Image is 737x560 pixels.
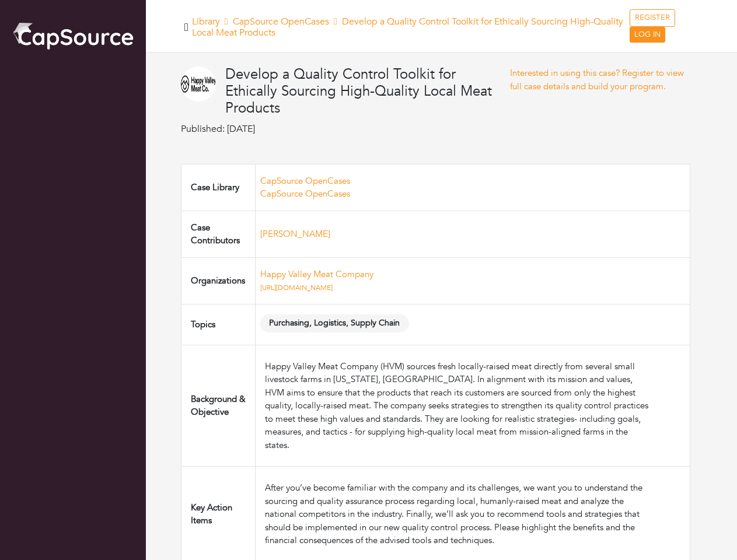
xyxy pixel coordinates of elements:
p: Published: [DATE] [181,122,510,136]
div: After you’ve become familiar with the company and its challenges, we want you to understand the s... [265,481,652,547]
td: Case Library [181,164,256,211]
div: Happy Valley Meat Company (HVM) sources fresh locally-raised meat directly from several small liv... [265,360,652,452]
a: CapSource OpenCases [260,175,350,187]
a: REGISTER [630,9,675,27]
a: CapSource OpenCases [260,188,350,199]
td: Case Contributors [181,211,256,257]
a: Interested in using this case? Register to view full case details and build your program. [510,67,684,92]
td: Topics [181,304,256,345]
img: cap_logo.png [12,20,134,51]
a: LOG IN [630,27,665,43]
a: [URL][DOMAIN_NAME] [260,283,333,292]
img: HVMC.png [181,66,216,101]
a: [PERSON_NAME] [260,228,330,240]
span: Purchasing, Logistics, Supply Chain [260,314,409,332]
td: Organizations [181,257,256,304]
h5: Library Develop a Quality Control Toolkit for Ethically Sourcing High-Quality Local Meat Products [192,16,630,38]
a: Happy Valley Meat Company [260,268,373,280]
a: CapSource OpenCases [233,15,329,28]
td: Background & Objective [181,345,256,467]
h4: Develop a Quality Control Toolkit for Ethically Sourcing High-Quality Local Meat Products [225,66,510,117]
